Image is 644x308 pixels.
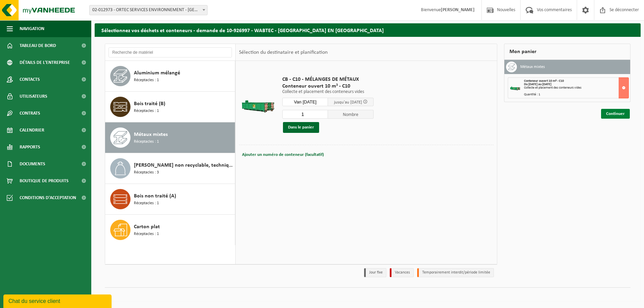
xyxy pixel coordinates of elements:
[101,28,384,33] font: Sélectionnez vos déchets et conteneurs - demande de 10-926997 - WABTEC - [GEOGRAPHIC_DATA] EN [GE...
[422,270,490,275] font: Temporairement interdit/période limitée
[92,7,229,13] font: 02-012973 - ORTEC SERVICES ENVIRONNEMENT - [GEOGRAPHIC_DATA]
[369,270,383,275] font: Jour fixe
[20,195,76,200] font: Conditions d'acceptation
[134,193,176,199] font: Bois non traité (A)
[537,7,572,13] font: Vos commentaires
[20,162,45,167] font: Documents
[105,92,235,122] button: Bois traité (B) Réceptacles : 1
[239,50,328,55] font: Sélection du destinataire et planification
[20,111,40,116] font: Contrats
[601,109,630,119] a: Continuer
[524,79,564,83] font: Conteneur ouvert 10 m³ - C10
[520,65,545,69] font: Métaux mixtes
[606,112,625,116] font: Continuer
[134,224,160,230] font: Carton plat
[89,5,208,15] span: 02-012973 - ORTEC SERVICES ENVIRONNEMENT - AMIENS
[334,100,362,104] font: jusqu'au [DATE]
[509,49,536,54] font: Mon panier
[134,78,159,82] font: Réceptacles : 1
[283,122,319,133] button: Dans le panier
[395,270,410,275] font: Vacances
[421,7,441,13] font: Bienvenue
[20,128,44,133] font: Calendrier
[20,179,69,184] font: Boutique de produits
[20,77,40,82] font: Contacts
[242,152,324,157] font: Ajouter un numéro de conteneur (facultatif)
[282,89,364,94] font: Collecte et placement des conteneurs vides
[134,101,165,106] font: Bois traité (B)
[134,109,159,113] font: Réceptacles : 1
[105,122,235,153] button: Métaux mixtes Réceptacles : 1
[3,293,113,308] iframe: widget de discussion
[105,184,235,215] button: Bois non traité (A) Réceptacles : 1
[288,125,314,129] font: Dans le panier
[282,84,350,89] font: Conteneur ouvert 10 m³ - C10
[90,5,207,15] span: 02-012973 - ORTEC SERVICES ENVIRONNEMENT - AMIENS
[20,145,40,150] font: Rapports
[441,7,475,13] font: [PERSON_NAME]
[497,7,515,13] font: Nouvelles
[524,86,581,90] font: Collecte et placement des conteneurs vides
[134,140,159,144] font: Réceptacles : 1
[20,94,47,99] font: Utilisateurs
[20,26,44,31] font: Navigation
[20,43,56,48] font: Tableau de bord
[241,150,325,160] button: Ajouter un numéro de conteneur (facultatif)
[105,61,235,92] button: Aluminium mélangé Réceptacles : 1
[134,132,168,137] font: Métaux mixtes
[20,60,70,65] font: Détails de l'entreprise
[109,47,232,57] input: Recherche de matériel
[134,163,313,168] font: [PERSON_NAME] non recyclable, techniquement incombustible (combustible)
[343,112,358,117] font: Nombre
[524,82,551,86] font: Du [DATE] au [DATE]
[134,201,159,205] font: Réceptacles : 1
[105,153,235,184] button: [PERSON_NAME] non recyclable, techniquement incombustible (combustible) Réceptacles : 3
[134,232,159,236] font: Réceptacles : 1
[610,7,639,13] font: Se déconnecter
[105,215,235,245] button: Carton plat Réceptacles : 1
[282,98,328,106] input: Sélectionnez la date
[282,77,359,82] font: CB - C10 - MÉLANGES DE MÉTAUX
[134,170,159,174] font: Réceptacles : 3
[134,70,180,76] font: Aluminium mélangé
[524,93,540,96] font: Quantité : 1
